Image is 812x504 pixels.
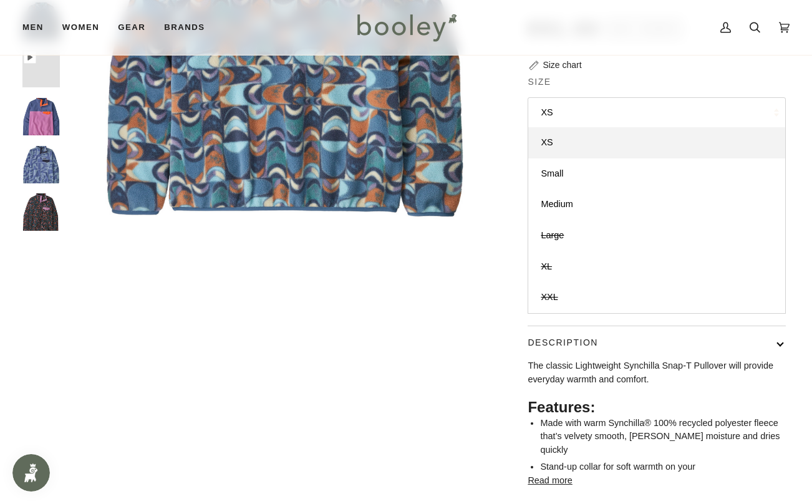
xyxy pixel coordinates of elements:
[22,146,60,183] img: Women's Lightweight Synchilla Snap-T Pullover
[528,474,572,488] button: Read more
[528,189,785,220] a: Medium
[12,454,50,492] iframe: Button to open loyalty program pop-up
[541,230,564,240] span: Large
[543,59,581,72] div: Size chart
[528,127,785,158] a: XS
[541,168,563,178] span: Small
[541,261,552,271] span: XL
[118,21,145,34] span: Gear
[528,326,786,359] button: Description
[528,97,786,128] button: XS
[541,137,553,147] span: XS
[540,460,786,474] li: Stand-up collar for soft warmth on your
[528,398,786,417] h2: Features:
[528,282,785,313] a: XXL
[22,21,44,34] span: Men
[540,417,786,457] li: Made with warm Synchilla® 100% recycled polyester fleece that’s velvety smooth, [PERSON_NAME] moi...
[164,21,205,34] span: Brands
[62,21,99,34] span: Women
[22,193,60,231] img: Women's Lightweight Synchilla Snap-T Pullover
[528,75,551,89] span: Size
[528,251,785,283] a: XL
[541,199,573,209] span: Medium
[352,9,461,46] img: Booley
[528,158,785,190] a: Small
[528,220,785,251] a: Large
[541,292,558,302] span: XXL
[528,359,786,386] p: The classic Lightweight Synchilla Snap-T Pullover will provide everyday warmth and comfort.
[22,98,60,135] img: Women's Lightweight Synchilla Snap-T Pullover
[22,50,60,87] img: Women's Light Weight Synchilla Snap-T Pullover - Booley Galway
